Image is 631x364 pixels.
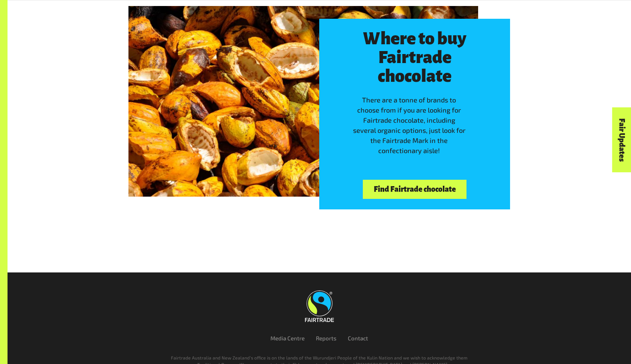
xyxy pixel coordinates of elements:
h3: Where to buy Fairtrade chocolate [351,29,479,86]
a: Reports [316,335,337,341]
a: Contact [348,335,368,341]
a: Media Centre [270,335,305,341]
span: There are a tonne of brands to choose from if you are looking for Fairtrade chocolate, including ... [353,96,465,155]
img: Fairtrade Australia New Zealand logo [305,290,334,322]
a: Find Fairtrade chocolate [363,180,466,199]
